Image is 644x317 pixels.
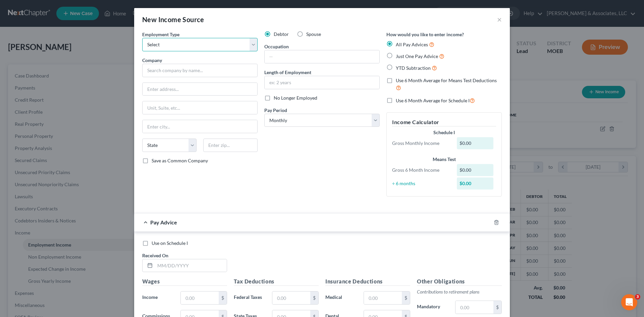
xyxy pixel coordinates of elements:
label: Length of Employment [264,69,311,76]
input: Unit, Suite, etc... [143,101,257,114]
div: Gross Monthly Income [389,140,453,147]
input: Search company by name... [142,64,258,77]
span: All Pay Advices [396,42,428,47]
span: Pay Period [264,107,287,113]
p: Contributions to retirement plans [417,288,502,295]
input: -- [265,50,379,63]
div: $ [310,292,318,304]
h5: Tax Deductions [234,277,319,286]
div: $0.00 [457,164,494,176]
div: ÷ 6 months [389,180,453,187]
span: YTD Subtraction [396,65,431,71]
label: Occupation [264,43,289,50]
span: No Longer Employed [274,95,317,101]
input: ex: 2 years [265,76,379,89]
div: $0.00 [457,177,494,190]
span: Save as Common Company [152,158,208,163]
button: × [497,15,502,23]
input: Enter city... [143,120,257,133]
div: New Income Source [142,15,204,24]
input: 0.00 [181,292,219,304]
span: Use 6 Month Average for Means Test Deductions [396,77,497,83]
div: Schedule I [392,129,496,136]
input: 0.00 [272,292,310,304]
span: Income [142,294,158,300]
span: Received On [142,253,168,258]
h5: Insurance Deductions [325,277,410,286]
input: Enter address... [143,83,257,96]
span: Company [142,57,162,63]
span: Use 6 Month Average for Schedule I [396,98,470,103]
div: Gross 6 Month Income [389,167,453,173]
span: Employment Type [142,32,179,37]
label: Mandatory [414,301,452,314]
label: Federal Taxes [230,291,269,305]
input: MM/DD/YYYY [155,259,227,272]
span: Just One Pay Advice [396,53,438,59]
h5: Wages [142,277,227,286]
div: Means Test [392,156,496,163]
iframe: Intercom live chat [621,294,637,310]
input: Enter zip... [203,139,258,152]
span: Debtor [274,31,289,37]
span: Pay Advice [150,219,177,225]
span: 3 [635,294,640,300]
h5: Other Obligations [417,277,502,286]
span: Spouse [306,31,321,37]
label: Medical [322,291,360,305]
label: How would you like to enter income? [386,31,464,38]
span: Use on Schedule I [152,240,188,246]
div: $0.00 [457,137,494,149]
input: 0.00 [364,292,402,304]
div: $ [402,292,410,304]
div: $ [493,301,501,314]
input: 0.00 [455,301,493,314]
h5: Income Calculator [392,118,496,126]
div: $ [219,292,227,304]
